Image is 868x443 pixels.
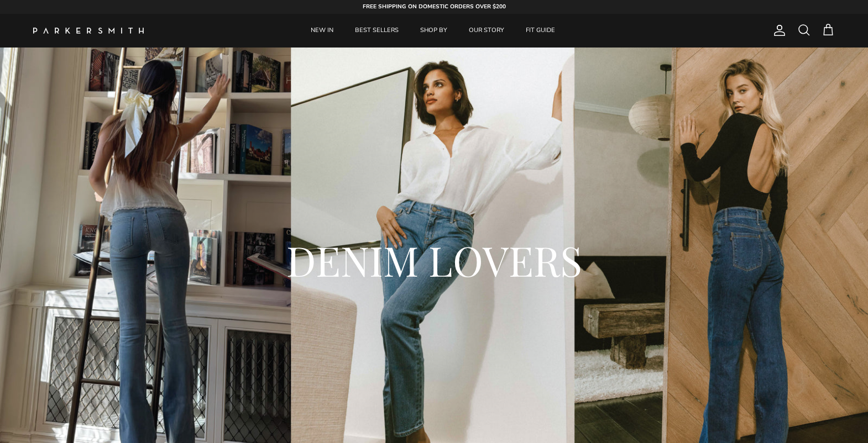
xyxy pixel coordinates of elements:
[33,28,144,34] img: Parker Smith
[410,14,457,48] a: SHOP BY
[516,14,565,48] a: FIT GUIDE
[363,3,506,10] strong: FREE SHIPPING ON DOMESTIC ORDERS OVER $200
[345,14,409,48] a: BEST SELLERS
[301,14,343,48] a: NEW IN
[459,14,514,48] a: OUR STORY
[127,234,741,287] h2: DENIM LOVERS
[768,24,786,37] a: Account
[165,14,701,48] div: Primary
